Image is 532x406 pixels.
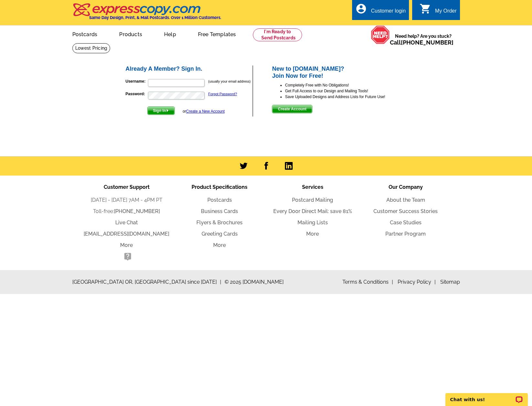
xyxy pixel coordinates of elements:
a: Forgot Password? [208,92,237,96]
span: Our Company [389,184,423,190]
span: © 2025 [DOMAIN_NAME] [224,278,284,286]
i: shopping_cart [420,3,431,15]
a: Terms & Conditions [342,279,393,285]
a: Case Studies [390,219,422,226]
a: Postcards [62,26,108,41]
a: More [213,242,226,248]
img: help [371,25,390,44]
a: Same Day Design, Print, & Mail Postcards. Over 1 Million Customers. [72,8,221,20]
button: Create Account [272,105,312,113]
a: Customer Success Stories [373,208,438,214]
small: (usually your email address) [208,79,251,83]
li: Completely Free with No Obligations! [285,82,407,88]
a: [PHONE_NUMBER] [114,208,160,214]
div: or [183,108,224,114]
a: [PHONE_NUMBER] [401,39,454,46]
a: More [306,231,319,237]
a: Postcards [207,197,232,203]
a: Every Door Direct Mail: save 81% [273,208,352,214]
a: Partner Program [385,231,426,237]
a: shopping_cart My Order [420,7,457,15]
a: Business Cards [201,208,238,214]
a: Postcard Mailing [292,197,333,203]
a: More [120,242,133,248]
button: Sign In [147,107,175,115]
div: Customer login [371,8,406,17]
a: Flyers & Brochures [196,219,243,226]
span: Need help? Are you stuck? [390,33,457,46]
span: Sign In [148,107,174,115]
span: [GEOGRAPHIC_DATA] OR, [GEOGRAPHIC_DATA] since [DATE] [72,278,221,286]
a: Products [109,26,152,41]
h4: Same Day Design, Print, & Mail Postcards. Over 1 Million Customers. [89,15,221,20]
a: Mailing Lists [297,219,328,226]
label: Username: [126,78,147,84]
a: Privacy Policy [398,279,436,285]
h2: Already A Member? Sign In. [126,66,253,73]
li: Toll-free: [80,208,173,215]
img: button-next-arrow-white.png [166,109,169,112]
a: [EMAIL_ADDRESS][DOMAIN_NAME] [84,231,169,237]
span: Customer Support [104,184,150,190]
span: Create Account [272,105,312,113]
a: Free Templates [188,26,246,41]
label: Password: [126,91,147,97]
li: Get Full Access to our Design and Mailing Tools! [285,88,407,94]
span: Product Specifications [192,184,247,190]
a: Greeting Cards [202,231,238,237]
a: account_circle Customer login [355,7,406,15]
a: Live Chat [115,219,138,226]
a: About the Team [386,197,425,203]
span: Services [302,184,323,190]
i: account_circle [355,3,367,15]
a: Sitemap [440,279,460,285]
div: My Order [435,8,457,17]
span: Call [390,39,454,46]
a: Create a New Account [186,109,224,114]
li: [DATE] - [DATE] 7AM - 4PM PT [80,196,173,204]
a: Help [154,26,186,41]
iframe: LiveChat chat widget [441,386,532,406]
li: Save Uploaded Designs and Address Lists for Future Use! [285,94,407,100]
h2: New to [DOMAIN_NAME]? Join Now for Free! [272,66,407,79]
